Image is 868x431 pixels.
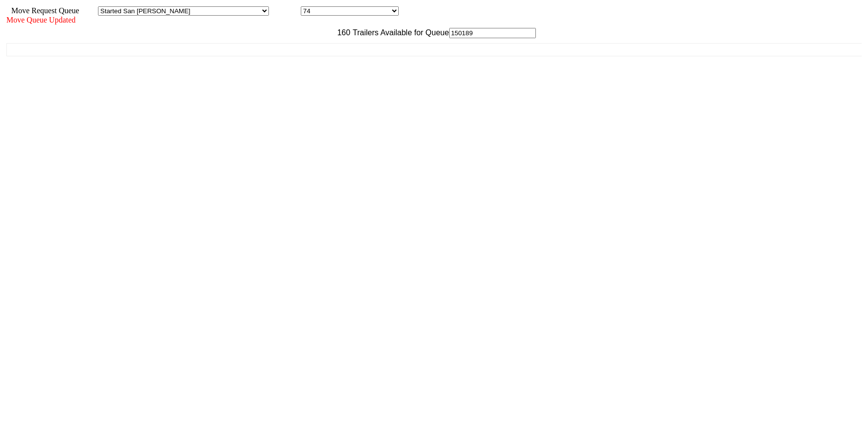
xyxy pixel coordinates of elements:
span: 160 [332,28,350,37]
span: Move Queue Updated [6,16,75,24]
input: Filter Available Trailers [449,28,536,38]
span: Trailers Available for Queue [350,28,449,37]
span: Move Request Queue [6,6,79,15]
span: Area [81,6,96,15]
span: Location [271,6,299,15]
